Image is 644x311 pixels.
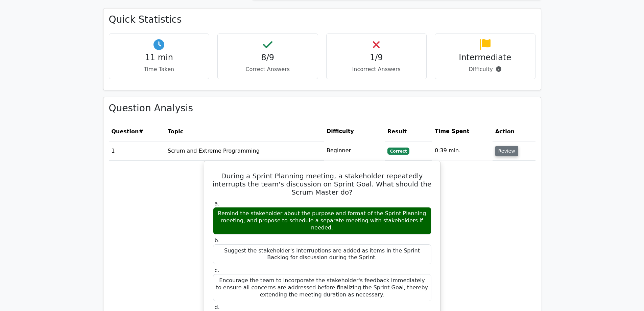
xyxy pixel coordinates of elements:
[109,141,165,160] td: 1
[324,141,385,160] td: Beginner
[495,146,518,156] button: Review
[165,141,324,160] td: Scrum and Extreme Programming
[223,65,312,73] p: Correct Answers
[332,65,421,73] p: Incorrect Answers
[213,274,431,301] div: Encourage the team to incorporate the stakeholder's feedback immediately to ensure all concerns a...
[440,65,530,73] p: Difficulty
[215,200,220,207] span: a.
[112,128,139,135] span: Question
[115,65,204,73] p: Time Taken
[324,122,385,141] th: Difficulty
[432,122,493,141] th: Time Spent
[440,53,530,63] h4: Intermediate
[212,172,432,196] h5: During a Sprint Planning meeting, a stakeholder repeatedly interrupts the team's discussion on Sp...
[215,267,219,273] span: c.
[432,141,493,160] td: 0:39 min.
[215,237,220,244] span: b.
[213,244,431,265] div: Suggest the stakeholder's interruptions are added as items in the Sprint Backlog for discussion d...
[493,122,535,141] th: Action
[387,148,409,154] span: Correct
[109,103,535,114] h3: Question Analysis
[223,53,312,63] h4: 8/9
[213,207,431,234] div: Remind the stakeholder about the purpose and format of the Sprint Planning meeting, and propose t...
[385,122,432,141] th: Result
[332,53,421,63] h4: 1/9
[115,53,204,63] h4: 11 min
[109,122,165,141] th: #
[165,122,324,141] th: Topic
[109,14,535,25] h3: Quick Statistics
[215,304,220,310] span: d.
